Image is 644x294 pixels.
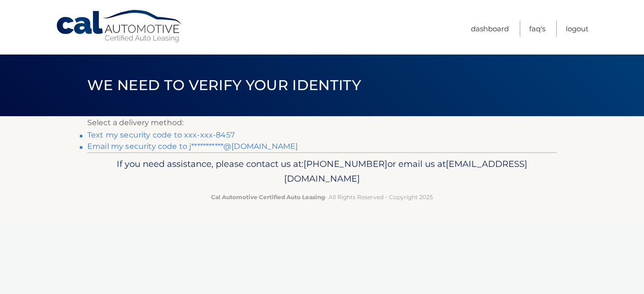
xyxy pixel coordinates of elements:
p: - All Rights Reserved - Copyright 2025 [93,192,551,202]
a: FAQ's [529,21,545,37]
p: If you need assistance, please contact us at: or email us at [93,156,551,187]
span: [PHONE_NUMBER] [304,158,387,169]
a: Logout [566,21,589,37]
a: Text my security code to xxx-xxx-8457 [87,130,235,139]
strong: Cal Automotive Certified Auto Leasing [211,193,325,201]
p: Select a delivery method: [87,116,557,129]
a: Cal Automotive [55,9,184,43]
span: We need to verify your identity [87,76,361,94]
a: Dashboard [471,21,509,37]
